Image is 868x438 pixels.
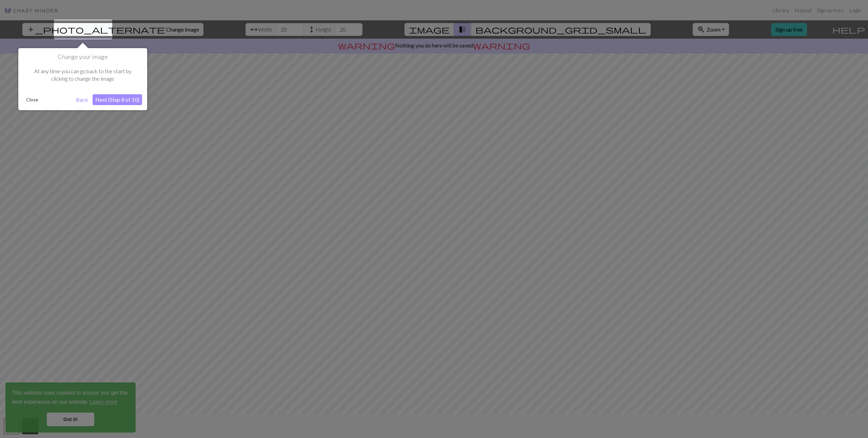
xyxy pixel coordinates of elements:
[73,94,91,105] button: Back
[23,53,142,61] h1: Change your image
[23,61,142,89] div: At any time you can go back to the start by clicking to change the image
[23,95,41,105] button: Close
[18,48,147,110] div: Change your image
[93,94,142,105] button: Next (Step 8 of 10)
